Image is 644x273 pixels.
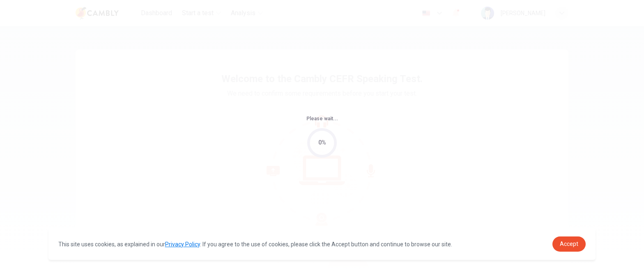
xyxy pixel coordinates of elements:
div: 0% [318,138,326,147]
span: Please wait... [306,116,338,122]
div: cookieconsent [48,228,596,260]
span: This site uses cookies, as explained in our . If you agree to the use of cookies, please click th... [58,241,452,248]
a: Privacy Policy [165,241,200,248]
span: Accept [560,241,578,247]
a: dismiss cookie message [552,236,586,252]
